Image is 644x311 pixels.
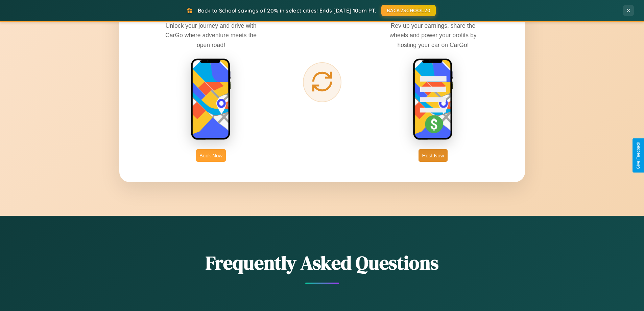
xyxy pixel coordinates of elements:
button: BACK2SCHOOL20 [381,5,436,16]
button: Host Now [419,149,447,162]
div: Give Feedback [636,142,641,169]
button: Book Now [196,149,226,162]
span: Back to School savings of 20% in select cities! Ends [DATE] 10am PT. [198,7,376,14]
p: Rev up your earnings, share the wheels and power your profits by hosting your car on CarGo! [382,21,484,49]
img: rent phone [191,58,231,141]
img: host phone [413,58,453,141]
p: Unlock your journey and drive with CarGo where adventure meets the open road! [160,21,262,49]
h2: Frequently Asked Questions [119,250,525,276]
